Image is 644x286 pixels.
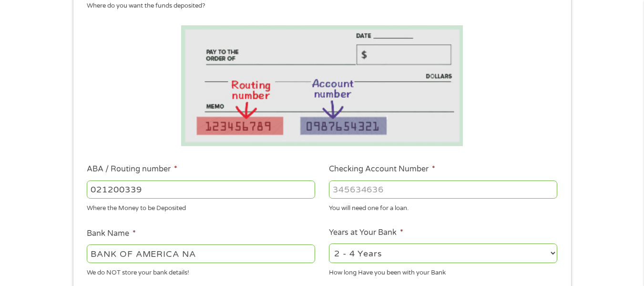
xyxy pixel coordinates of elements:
[329,164,435,174] label: Checking Account Number
[87,229,136,239] label: Bank Name
[329,228,403,238] label: Years at Your Bank
[329,201,557,213] div: You will need one for a loan.
[87,180,315,199] input: 263177916
[87,201,315,213] div: Where the Money to be Deposited
[329,180,557,199] input: 345634636
[87,265,315,277] div: We do NOT store your bank details!
[87,164,177,174] label: ABA / Routing number
[329,265,557,277] div: How long Have you been with your Bank
[181,25,463,146] img: Routing number location
[87,1,550,11] div: Where do you want the funds deposited?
